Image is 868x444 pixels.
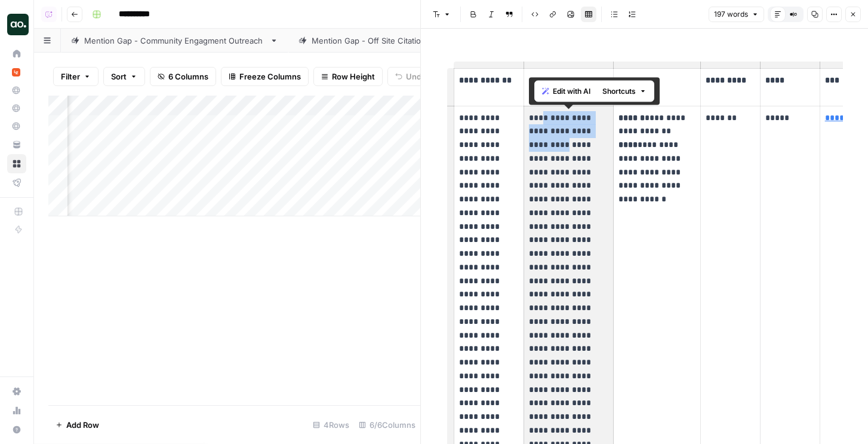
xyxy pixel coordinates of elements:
[12,68,20,76] img: vi2t3f78ykj3o7zxmpdx6ktc445p
[602,86,636,97] span: Shortcuts
[61,29,288,53] a: Mention Gap - Community Engagment Outreach
[7,44,26,63] a: Home
[84,35,265,47] div: Mention Gap - Community Engagment Outreach
[7,14,29,35] img: Dillon Test Logo
[387,67,434,86] button: Undo
[313,67,383,86] button: Row Height
[7,10,26,39] button: Workspace: Dillon Test
[53,67,99,86] button: Filter
[150,67,216,86] button: 6 Columns
[7,135,26,154] a: Your Data
[221,67,309,86] button: Freeze Columns
[7,173,26,192] a: Flightpath
[111,71,127,82] span: Sort
[308,415,354,434] div: 4 Rows
[553,86,590,97] span: Edit with AI
[239,71,301,82] span: Freeze Columns
[354,415,420,434] div: 6/6 Columns
[406,71,426,82] span: Undo
[312,35,462,47] div: Mention Gap - Off Site Citation Outreach
[714,9,748,20] span: 197 words
[7,154,26,173] a: Browse
[7,382,26,401] a: Settings
[7,420,26,439] button: Help + Support
[537,84,595,99] button: Edit with AI
[288,29,485,53] a: Mention Gap - Off Site Citation Outreach
[709,7,764,22] button: 197 words
[61,71,80,82] span: Filter
[332,71,375,82] span: Row Height
[7,401,26,420] a: Usage
[66,419,99,431] span: Add Row
[168,71,208,82] span: 6 Columns
[103,67,145,86] button: Sort
[48,415,106,434] button: Add Row
[598,84,651,99] button: Shortcuts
